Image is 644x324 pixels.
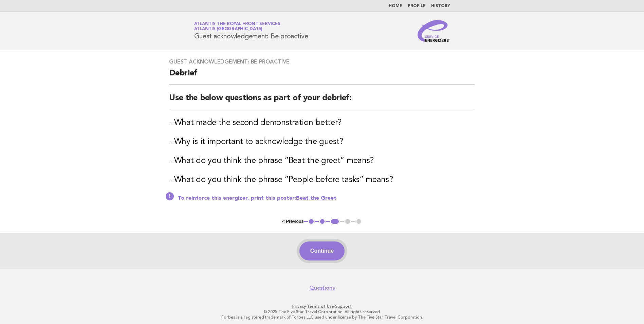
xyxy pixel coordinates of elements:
h3: Guest acknowledgement: Be proactive [169,58,475,65]
p: © 2025 The Five Star Travel Corporation. All rights reserved. [114,309,530,314]
p: Forbes is a registered trademark of Forbes LLC used under license by The Five Star Travel Corpora... [114,314,530,320]
h3: - What do you think the phrase “People before tasks” means? [169,175,475,185]
h2: Use the below questions as part of your debrief: [169,93,475,109]
h3: - What do you think the phrase “Beat the greet” means? [169,156,475,166]
p: To reinforce this energizer, print this poster: [178,195,475,202]
button: 2 [319,218,326,225]
button: < Previous [282,219,303,224]
img: Service Energizers [418,20,450,42]
button: 3 [330,218,340,225]
h1: Guest acknowledgement: Be proactive [194,22,308,40]
a: History [431,4,450,8]
a: Questions [309,285,335,291]
h2: Debrief [169,68,475,85]
span: Atlantis [GEOGRAPHIC_DATA] [194,27,263,32]
button: 1 [308,218,315,225]
a: Support [335,304,352,309]
a: Privacy [292,304,306,309]
h3: - Why is it important to acknowledge the guest? [169,137,475,147]
a: Home [389,4,402,8]
p: · · [114,304,530,309]
a: Profile [408,4,426,8]
button: Continue [299,241,345,260]
a: Terms of Use [307,304,334,309]
h3: - What made the second demonstration better? [169,118,475,128]
a: Beat the Greet [296,196,336,201]
a: Atlantis The Royal Front ServicesAtlantis [GEOGRAPHIC_DATA] [194,22,280,31]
